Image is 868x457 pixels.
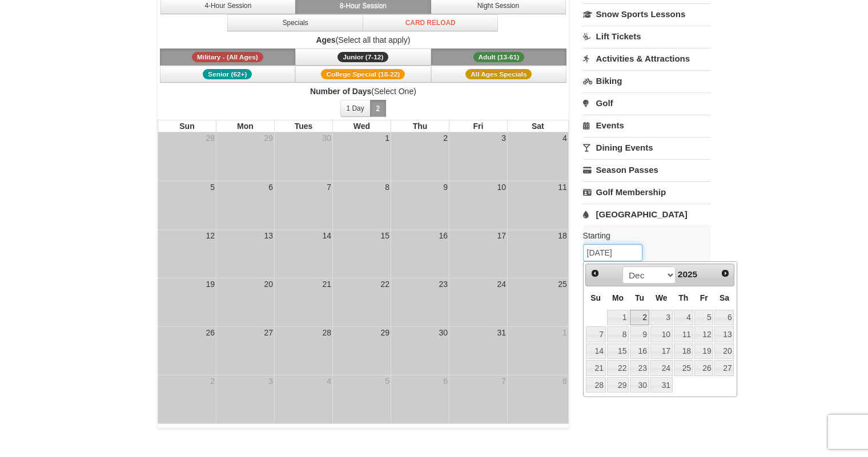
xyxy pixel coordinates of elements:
[437,230,449,241] div: 16
[379,327,391,338] div: 29
[160,48,296,66] button: Military - (All Ages)
[158,34,569,46] label: (Select all that apply)
[583,26,710,47] a: Lift Tickets
[557,278,568,290] div: 25
[340,100,371,117] button: 1 Day
[674,343,693,359] a: 18
[473,52,525,62] span: Adult (13-61)
[384,132,391,144] div: 1
[321,327,332,338] div: 28
[449,120,507,132] th: Fri
[656,293,668,302] span: Wednesday
[714,343,734,359] a: 20
[496,181,507,193] div: 10
[437,327,449,338] div: 30
[321,69,405,79] span: College Special (18-22)
[714,310,734,326] a: 6
[678,269,697,279] span: 2025
[650,310,673,326] a: 3
[561,375,568,387] div: 8
[700,293,708,302] span: Friday
[674,326,693,342] a: 11
[612,293,624,302] span: Monday
[332,120,391,132] th: Wed
[630,326,649,342] a: 9
[630,360,649,376] a: 23
[267,181,274,193] div: 6
[650,377,673,393] a: 31
[694,343,714,359] a: 19
[203,69,252,79] span: Senior (62+)
[607,360,629,376] a: 22
[465,69,532,79] span: All Ages Specials
[650,326,673,342] a: 10
[321,132,332,144] div: 30
[674,310,693,326] a: 4
[607,310,629,326] a: 1
[583,48,710,69] a: Activities & Attractions
[583,3,710,25] a: Snow Sports Lessons
[586,326,606,342] a: 7
[583,181,710,203] a: Golf Membership
[717,265,733,281] a: Next
[274,120,332,132] th: Tues
[507,120,569,132] th: Sat
[316,35,335,45] strong: Ages
[496,230,507,241] div: 17
[310,87,371,96] strong: Number of Days
[384,375,391,387] div: 5
[216,120,274,132] th: Mon
[630,377,649,393] a: 30
[714,360,734,376] a: 27
[370,100,387,117] button: 2
[321,230,332,241] div: 14
[384,181,391,193] div: 8
[561,132,568,144] div: 4
[561,327,568,338] div: 1
[583,159,710,180] a: Season Passes
[607,326,629,342] a: 8
[630,310,649,326] a: 2
[650,343,673,359] a: 17
[583,204,710,225] a: [GEOGRAPHIC_DATA]
[694,310,714,326] a: 5
[714,326,734,342] a: 13
[379,230,391,241] div: 15
[557,181,568,193] div: 11
[263,230,274,241] div: 13
[442,181,449,193] div: 9
[204,230,216,241] div: 12
[209,375,216,387] div: 2
[363,14,499,31] button: Card Reload
[325,375,332,387] div: 4
[204,327,216,338] div: 26
[442,375,449,387] div: 6
[721,269,730,278] span: Next
[431,48,567,66] button: Adult (13-61)
[391,120,449,132] th: Thu
[325,181,332,193] div: 7
[158,86,569,97] label: (Select One)
[583,137,710,158] a: Dining Events
[337,52,388,62] span: Junior (7-12)
[192,52,263,62] span: Military - (All Ages)
[227,14,363,31] button: Specials
[678,293,688,302] span: Thursday
[587,265,603,281] a: Prev
[496,278,507,290] div: 24
[160,66,296,83] button: Senior (62+)
[674,360,693,376] a: 25
[590,293,601,302] span: Sunday
[263,327,274,338] div: 27
[263,278,274,290] div: 20
[321,278,332,290] div: 21
[586,377,606,393] a: 28
[500,375,507,387] div: 7
[496,327,507,338] div: 31
[586,360,606,376] a: 21
[630,343,649,359] a: 16
[267,375,274,387] div: 3
[437,278,449,290] div: 23
[586,343,606,359] a: 14
[607,343,629,359] a: 15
